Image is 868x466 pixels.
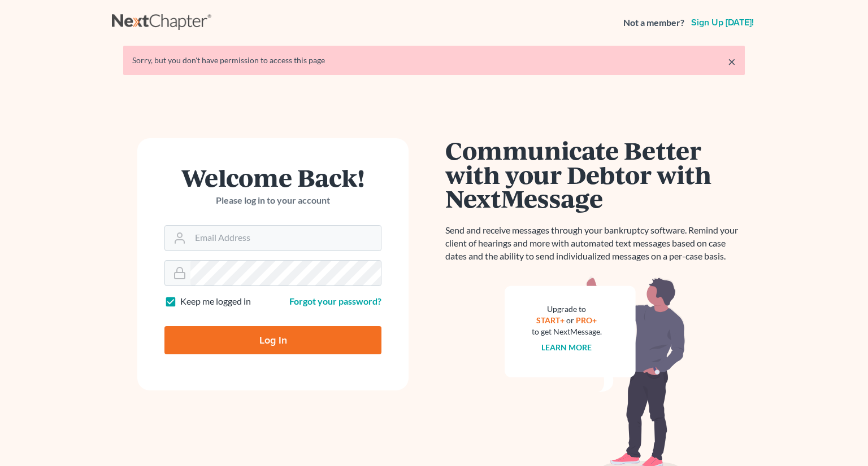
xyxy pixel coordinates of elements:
strong: Not a member? [623,16,684,29]
div: Sorry, but you don't have permission to access this page [132,55,736,66]
span: or [567,315,575,325]
h1: Communicate Better with your Debtor with NextMessage [445,138,745,210]
a: Forgot your password? [289,296,381,306]
a: Learn more [542,342,592,352]
div: to get NextMessage. [532,326,602,337]
p: Please log in to your account [164,194,381,207]
a: START+ [537,315,565,325]
p: Send and receive messages through your bankruptcy software. Remind your client of hearings and mo... [445,224,745,263]
input: Log In [164,326,381,354]
label: Keep me logged in [180,295,251,308]
h1: Welcome Back! [164,165,381,190]
a: × [728,55,736,68]
a: Sign up [DATE]! [689,18,756,27]
a: PRO+ [576,315,597,325]
input: Email Address [190,226,381,250]
div: Upgrade to [532,304,602,315]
